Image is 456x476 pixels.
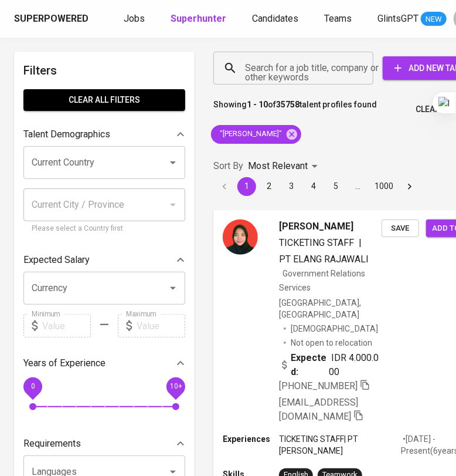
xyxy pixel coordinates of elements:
[304,177,323,196] button: Go to page 4
[359,236,362,250] span: |
[324,13,352,24] span: Teams
[248,156,322,177] div: Most Relevant
[23,89,185,111] button: Clear All filters
[23,253,90,267] p: Expected Salary
[23,352,185,375] div: Years of Experience
[252,12,301,26] a: Candidates
[223,220,258,255] img: 7337594ee64fd43327900ee862efa7c1.png
[260,177,278,196] button: Go to page 2
[279,351,382,379] div: IDR 4.000.000
[291,351,329,379] b: Expected:
[213,99,377,120] p: Showing of talent profiles found
[421,13,447,25] span: NEW
[23,123,185,146] div: Talent Demographics
[279,220,353,234] span: [PERSON_NAME]
[349,180,367,192] div: …
[291,337,372,349] p: Not open to relocation
[291,323,380,335] span: [DEMOGRAPHIC_DATA]
[279,433,401,457] p: TICKETING STAFF | PT [PERSON_NAME]
[14,12,91,26] a: Superpowered
[326,177,345,196] button: Go to page 5
[371,177,397,196] button: Go to page 1000
[377,12,447,26] a: GlintsGPT NEW
[382,220,419,238] button: Save
[23,356,106,370] p: Years of Experience
[387,222,413,235] span: Save
[14,12,89,26] div: Superpowered
[32,223,177,235] p: Please select a Country first
[23,61,185,80] h6: Filters
[171,13,226,24] b: Superhunter
[211,125,301,144] div: "[PERSON_NAME]"
[279,380,358,391] span: [PHONE_NUMBER]
[400,177,419,196] button: Go to next page
[42,314,91,337] input: Value
[279,269,365,292] span: Government Relations Services
[165,280,181,296] button: Open
[30,383,35,391] span: 0
[247,100,268,109] b: 1 - 10
[213,159,243,173] p: Sort By
[377,13,418,24] span: GlintsGPT
[324,12,354,26] a: Teams
[23,437,81,451] p: Requirements
[223,433,279,445] p: Experiences
[169,383,182,391] span: 10+
[276,100,300,109] b: 35758
[279,297,382,320] div: [GEOGRAPHIC_DATA], [GEOGRAPHIC_DATA]
[137,314,185,337] input: Value
[237,177,256,196] button: page 1
[279,254,369,265] span: PT ELANG RAJAWALI
[279,397,358,422] span: [EMAIL_ADDRESS][DOMAIN_NAME]
[124,13,145,24] span: Jobs
[33,93,176,107] span: Clear All filters
[282,177,301,196] button: Go to page 3
[165,154,181,171] button: Open
[124,12,147,26] a: Jobs
[248,159,308,173] p: Most Relevant
[252,13,298,24] span: Candidates
[211,129,289,140] span: "[PERSON_NAME]"
[23,432,185,455] div: Requirements
[416,102,455,117] span: Clear All
[23,248,185,272] div: Expected Salary
[171,12,229,26] a: Superhunter
[279,237,354,248] span: TICKETING STAFF
[213,177,421,196] nav: pagination navigation
[23,127,110,141] p: Talent Demographics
